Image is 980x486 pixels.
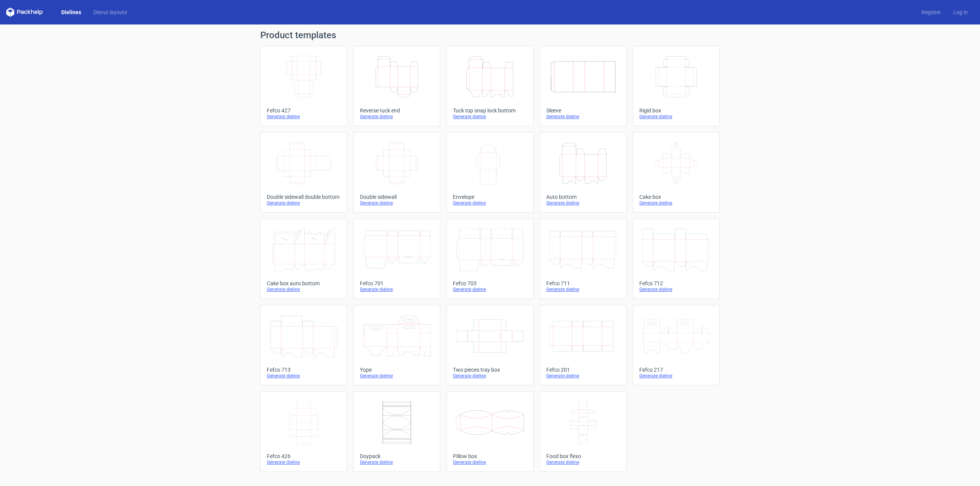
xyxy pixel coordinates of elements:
a: Fefco 712Generate dieline [633,219,720,299]
div: Generate dieline [360,459,434,465]
a: Fefco 427Generate dieline [260,46,347,126]
div: Doypack [360,453,434,459]
div: Generate dieline [639,114,713,120]
a: Log in [947,8,974,16]
div: Cake box [639,194,713,200]
div: Two pieces tray box [453,367,527,373]
a: Fefco 426Generate dieline [260,392,347,472]
a: Fefco 217Generate dieline [633,305,720,385]
div: Fefco 701 [360,280,434,286]
div: Rigid box [639,107,713,114]
div: Fefco 426 [267,453,341,459]
div: Generate dieline [546,200,620,206]
div: Generate dieline [453,373,527,379]
div: Generate dieline [360,373,434,379]
div: Double sidewall [360,194,434,200]
a: DoypackGenerate dieline [353,392,440,472]
div: Generate dieline [453,459,527,465]
h1: Product templates [260,31,720,40]
div: Auto bottom [546,194,620,200]
a: Fefco 713Generate dieline [260,305,347,385]
a: Dielines [55,8,87,16]
a: Double sidewall double bottomGenerate dieline [260,132,347,213]
a: Double sidewallGenerate dieline [353,132,440,213]
a: Auto bottomGenerate dieline [540,132,627,213]
div: Fefco 427 [267,107,341,114]
div: Generate dieline [546,114,620,120]
a: Reverse tuck endGenerate dieline [353,46,440,126]
a: Fefco 703Generate dieline [446,219,533,299]
a: YopeGenerate dieline [353,305,440,385]
div: Generate dieline [639,373,713,379]
div: Cake box auto bottom [267,280,341,286]
div: Reverse tuck end [360,107,434,114]
div: Generate dieline [267,200,341,206]
div: Generate dieline [546,373,620,379]
div: Generate dieline [453,114,527,120]
a: Cake box auto bottomGenerate dieline [260,219,347,299]
div: Generate dieline [453,200,527,206]
div: Generate dieline [453,286,527,293]
a: Diecut layouts [87,8,133,16]
a: Fefco 711Generate dieline [540,219,627,299]
a: Food box flexoGenerate dieline [540,392,627,472]
div: Generate dieline [546,459,620,465]
a: Tuck top snap lock bottomGenerate dieline [446,46,533,126]
div: Double sidewall double bottom [267,194,341,200]
div: Fefco 713 [267,367,341,373]
div: Sleeve [546,107,620,114]
div: Fefco 703 [453,280,527,286]
div: Generate dieline [360,200,434,206]
div: Generate dieline [267,373,341,379]
div: Generate dieline [360,286,434,293]
div: Fefco 201 [546,367,620,373]
div: Food box flexo [546,453,620,459]
a: Pillow boxGenerate dieline [446,392,533,472]
div: Generate dieline [546,286,620,293]
a: Fefco 701Generate dieline [353,219,440,299]
a: EnvelopeGenerate dieline [446,132,533,213]
div: Tuck top snap lock bottom [453,107,527,114]
div: Yope [360,367,434,373]
a: Fefco 201Generate dieline [540,305,627,385]
a: SleeveGenerate dieline [540,46,627,126]
div: Generate dieline [360,114,434,120]
div: Generate dieline [267,114,341,120]
a: Rigid boxGenerate dieline [633,46,720,126]
div: Envelope [453,194,527,200]
div: Fefco 711 [546,280,620,286]
div: Generate dieline [267,286,341,293]
div: Pillow box [453,453,527,459]
div: Generate dieline [639,286,713,293]
div: Fefco 712 [639,280,713,286]
div: Generate dieline [639,200,713,206]
div: Generate dieline [267,459,341,465]
a: Two pieces tray boxGenerate dieline [446,305,533,385]
div: Fefco 217 [639,367,713,373]
a: Register [915,8,947,16]
a: Cake boxGenerate dieline [633,132,720,213]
